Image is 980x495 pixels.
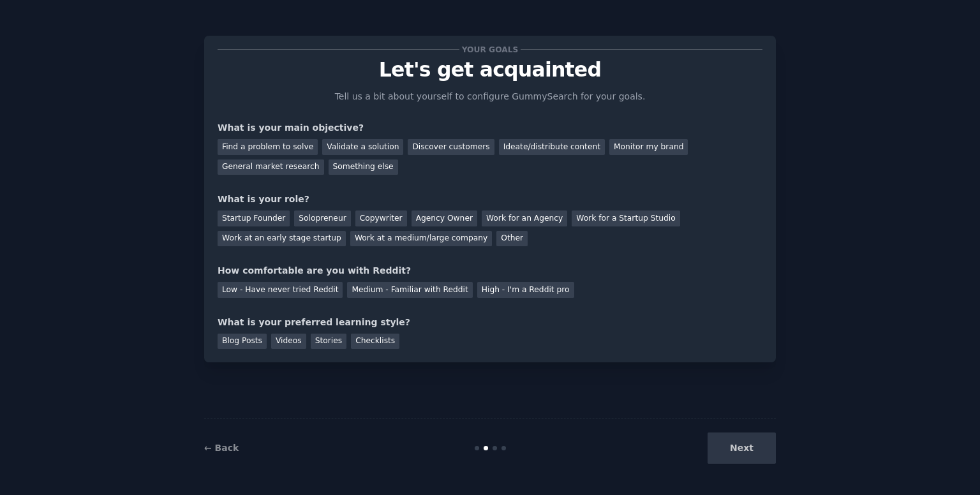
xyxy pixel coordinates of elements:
div: Startup Founder [218,211,290,226]
div: Work at an early stage startup [218,231,346,247]
div: Something else [329,159,398,175]
div: Other [496,231,528,247]
span: Your goals [459,43,521,56]
div: Work at a medium/large company [350,231,492,247]
a: ← Back [204,443,239,453]
div: Checklists [351,334,399,350]
div: Monitor my brand [609,139,688,155]
div: Discover customers [408,139,494,155]
div: Work for an Agency [482,211,567,226]
div: High - I'm a Reddit pro [477,282,574,298]
div: Ideate/distribute content [499,139,605,155]
div: Copywriter [355,211,407,226]
div: Validate a solution [322,139,403,155]
div: Find a problem to solve [218,139,318,155]
div: Medium - Familiar with Reddit [347,282,472,298]
div: General market research [218,159,324,175]
div: Stories [311,334,346,350]
div: Videos [271,334,306,350]
div: Agency Owner [412,211,477,226]
div: What is your role? [218,193,762,206]
div: Low - Have never tried Reddit [218,282,343,298]
p: Let's get acquainted [218,59,762,81]
p: Tell us a bit about yourself to configure GummySearch for your goals. [329,90,651,103]
div: What is your preferred learning style? [218,316,762,329]
div: Work for a Startup Studio [572,211,679,226]
div: Blog Posts [218,334,267,350]
div: How comfortable are you with Reddit? [218,264,762,277]
div: What is your main objective? [218,121,762,135]
div: Solopreneur [294,211,350,226]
